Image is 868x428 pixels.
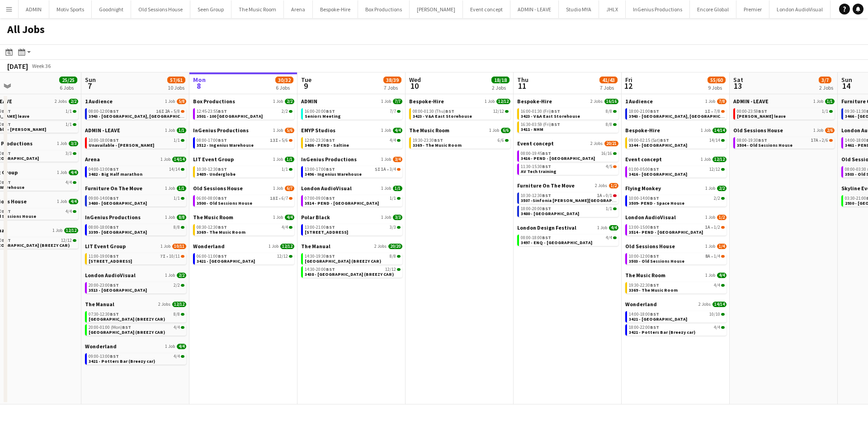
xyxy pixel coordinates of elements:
[30,63,52,69] span: Week 36
[736,0,769,18] button: Premier
[231,0,284,18] button: The Music Room
[313,0,358,18] button: Bespoke-Hire
[92,0,131,18] button: Goodnight
[131,0,190,18] button: Old Sessions House
[599,0,626,18] button: JHLX
[284,0,313,18] button: Arena
[510,0,559,18] button: ADMIN - LEAVE
[559,0,599,18] button: Studio MYA
[769,0,830,18] button: London AudioVisual
[49,0,92,18] button: Motiv Sports
[463,0,510,18] button: Event concept
[626,0,690,18] button: InGenius Productions
[190,0,231,18] button: Seen Group
[358,0,410,18] button: Box Productions
[19,0,49,18] button: ADMIN
[690,0,736,18] button: Encore Global
[7,62,28,71] div: [DATE]
[410,0,463,18] button: [PERSON_NAME]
